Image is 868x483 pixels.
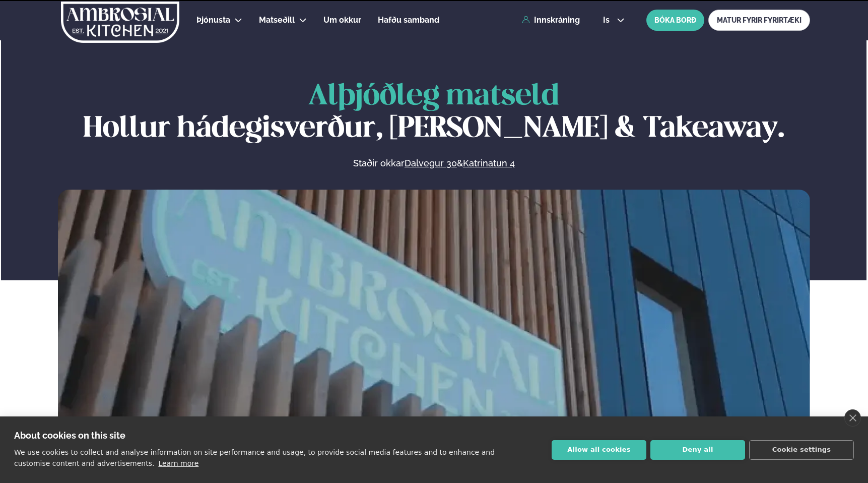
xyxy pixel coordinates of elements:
[552,440,646,460] button: Allow all cookies
[650,440,745,460] button: Deny all
[14,430,125,441] strong: About cookies on this site
[603,16,613,24] span: is
[595,16,633,24] button: is
[522,16,580,25] a: Innskráning
[158,459,198,467] a: Learn more
[646,10,704,31] button: BÓKA BORÐ
[323,15,361,25] span: Um okkur
[60,2,180,43] img: logo
[308,83,559,110] span: Alþjóðleg matseld
[196,15,230,25] span: Þjónusta
[708,10,810,31] a: MATUR FYRIR FYRIRTÆKI
[243,157,624,169] p: Staðir okkar &
[323,14,361,26] a: Um okkur
[463,157,515,169] a: Katrinatun 4
[259,14,295,26] a: Matseðill
[844,409,861,427] a: close
[196,14,230,26] a: Þjónusta
[378,14,439,26] a: Hafðu samband
[259,15,295,25] span: Matseðill
[58,81,810,145] h1: Hollur hádegisverður, [PERSON_NAME] & Takeaway.
[405,157,457,169] a: Dalvegur 30
[749,440,854,460] button: Cookie settings
[378,15,439,25] span: Hafðu samband
[14,448,495,467] p: We use cookies to collect and analyse information on site performance and usage, to provide socia...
